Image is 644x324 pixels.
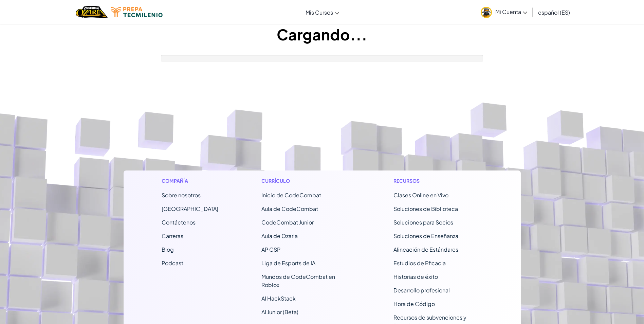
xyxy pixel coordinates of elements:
[76,5,107,19] a: Ozaria by CodeCombat logo
[261,259,315,267] a: Liga de Esports de IA
[261,192,321,199] span: Inicio de CodeCombat
[261,219,314,226] a: CodeCombat Junior
[162,205,218,212] a: [GEOGRAPHIC_DATA]
[162,232,183,239] a: Carreras
[261,246,280,253] a: AP CSP
[162,177,218,184] h1: Compañía
[261,205,318,212] a: Aula de CodeCombat
[393,300,435,307] a: Hora de Código
[261,273,335,288] a: Mundos de CodeCombat en Roblox
[495,8,527,15] span: Mi Cuenta
[111,7,163,17] img: Tecmilenio logo
[261,295,296,302] a: AI HackStack
[162,219,196,226] span: Contáctenos
[393,246,458,253] a: Alineación de Estándares
[261,177,351,184] h1: Currículo
[393,232,458,239] a: Soluciones de Enseñanza
[302,3,343,21] a: Mis Cursos
[76,5,107,19] img: Home
[538,9,570,16] span: español (ES)
[162,192,201,199] a: Sobre nosotros
[393,192,448,199] a: Clases Online en Vivo
[477,1,531,23] a: Mi Cuenta
[261,232,298,239] a: Aula de Ozaria
[162,259,183,267] a: Podcast
[393,205,458,212] a: Soluciones de Biblioteca
[393,273,438,280] a: Historias de éxito
[306,9,333,16] span: Mis Cursos
[162,246,174,253] a: Blog
[393,259,446,267] a: Estudios de Eficacia
[481,7,492,18] img: avatar
[393,177,483,184] h1: Recursos
[535,3,573,21] a: español (ES)
[393,287,450,294] a: Desarrollo profesional
[261,308,298,316] a: AI Junior (Beta)
[393,219,453,226] a: Soluciones para Socios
